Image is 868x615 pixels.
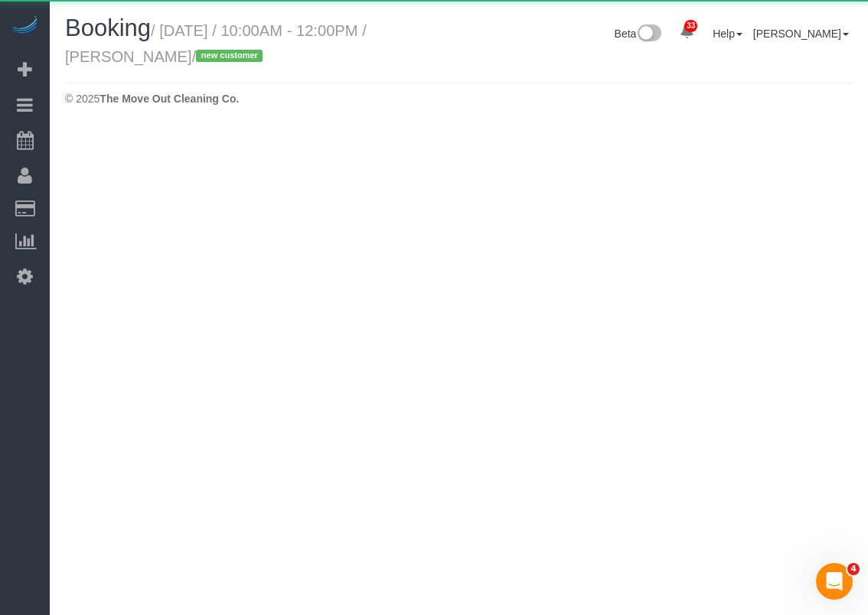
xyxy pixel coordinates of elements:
a: [PERSON_NAME] [753,28,849,40]
a: Help [713,28,742,40]
span: 33 [684,20,697,32]
strong: The Move Out Cleaning Co. [100,93,239,105]
a: Beta [615,28,662,40]
span: 4 [847,563,860,575]
a: 33 [672,15,702,49]
img: New interface [636,24,661,44]
span: new customer [196,50,263,62]
span: Booking [65,15,151,41]
div: © 2025 [65,91,853,106]
iframe: Intercom live chat [816,563,853,600]
img: Automaid Logo [9,15,40,37]
span: / [192,48,268,65]
small: / [DATE] / 10:00AM - 12:00PM / [PERSON_NAME] [65,22,367,65]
